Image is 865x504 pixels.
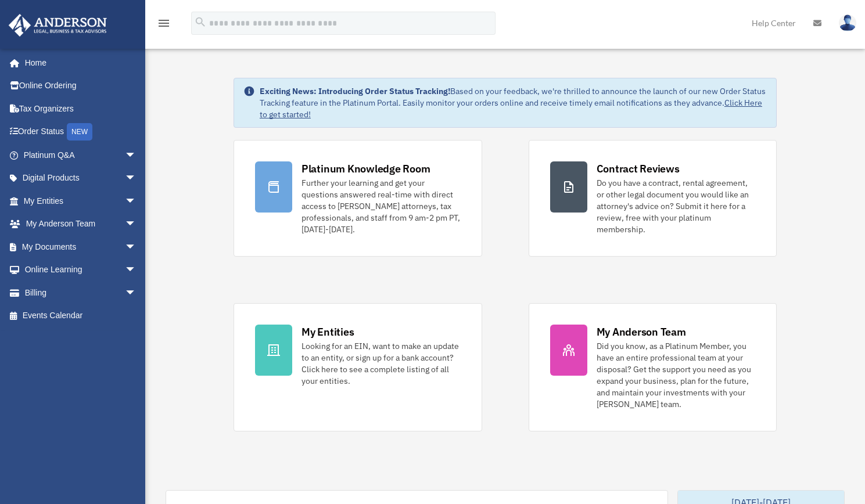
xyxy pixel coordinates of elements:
a: My Entitiesarrow_drop_down [8,189,154,213]
a: Online Learningarrow_drop_down [8,258,154,282]
a: Order StatusNEW [8,120,154,144]
a: Click Here to get started! [260,98,762,120]
span: arrow_drop_down [125,235,148,259]
div: Further your learning and get your questions answered real-time with direct access to [PERSON_NAM... [302,177,461,235]
span: arrow_drop_down [125,281,148,305]
div: Do you have a contract, rental agreement, or other legal document you would like an attorney's ad... [597,177,756,235]
a: menu [157,20,171,30]
span: arrow_drop_down [125,189,148,213]
div: Platinum Knowledge Room [302,161,430,176]
i: menu [157,16,171,30]
a: My Anderson Teamarrow_drop_down [8,213,154,236]
a: Events Calendar [8,304,154,327]
div: Did you know, as a Platinum Member, you have an entire professional team at your disposal? Get th... [597,340,756,410]
span: arrow_drop_down [125,167,148,190]
a: Billingarrow_drop_down [8,281,154,304]
img: User Pic [839,15,856,31]
strong: Exciting News: Introducing Order Status Tracking! [260,86,450,96]
a: My Documentsarrow_drop_down [8,235,154,258]
span: arrow_drop_down [125,213,148,236]
a: Platinum Q&Aarrow_drop_down [8,143,154,167]
a: Contract Reviews Do you have a contract, rental agreement, or other legal document you would like... [529,140,777,257]
div: Based on your feedback, we're thrilled to announce the launch of our new Order Status Tracking fe... [260,85,767,120]
a: My Anderson Team Did you know, as a Platinum Member, you have an entire professional team at your... [529,303,777,431]
div: Contract Reviews [597,161,680,176]
div: NEW [67,123,92,141]
a: My Entities Looking for an EIN, want to make an update to an entity, or sign up for a bank accoun... [234,303,482,431]
a: Online Ordering [8,74,154,98]
a: Tax Organizers [8,97,154,120]
a: Digital Productsarrow_drop_down [8,167,154,190]
div: My Entities [302,325,354,339]
div: My Anderson Team [597,325,686,339]
a: Home [8,51,148,74]
img: Anderson Advisors Platinum Portal [5,14,110,37]
div: Looking for an EIN, want to make an update to an entity, or sign up for a bank account? Click her... [302,340,461,387]
span: arrow_drop_down [125,258,148,282]
span: arrow_drop_down [125,143,148,167]
i: search [194,16,207,28]
a: Platinum Knowledge Room Further your learning and get your questions answered real-time with dire... [234,140,482,257]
